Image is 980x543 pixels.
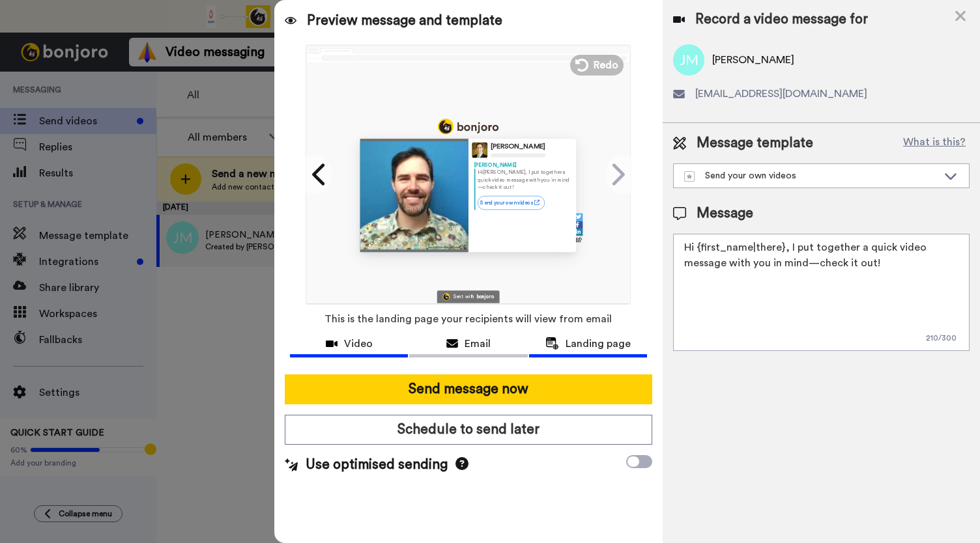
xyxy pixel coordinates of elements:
span: Message template [697,133,813,153]
img: player-controls-full.svg [360,239,468,251]
textarea: Hi {first_name|there}, I put together a quick video message with you in mind—check it out! [673,234,970,351]
button: Send message now [285,374,652,404]
div: Sent with [454,294,475,299]
span: Message [697,204,753,223]
img: demo-template.svg [684,171,695,182]
div: [PERSON_NAME] [474,161,571,168]
span: Email [465,336,491,352]
span: Video [344,336,373,352]
span: Landing page [566,336,631,352]
div: [PERSON_NAME] [491,143,545,151]
div: Send your own videos [684,169,938,182]
a: Send your own videos [478,195,545,209]
img: Profile Image [472,142,487,158]
button: Schedule to send later [285,415,652,445]
span: Use optimised sending [306,455,448,475]
img: Bonjoro Logo [443,293,450,300]
span: This is the landing page your recipients will view from email [324,305,612,333]
p: Hi [PERSON_NAME] , I put together a quick video message with you in mind—check it out! [478,169,571,191]
button: What is this? [899,133,970,153]
img: logo_full.png [438,118,498,134]
div: bonjoro [477,294,494,299]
